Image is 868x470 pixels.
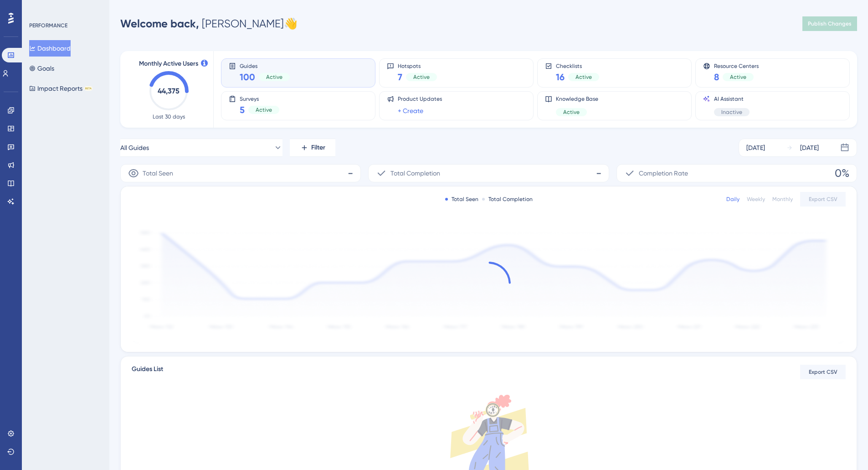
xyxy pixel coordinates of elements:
span: - [348,166,353,181]
text: 44,375 [158,87,180,95]
span: - [596,166,601,181]
span: AI Assistant [714,95,750,103]
div: [PERSON_NAME] 👋 [120,16,298,31]
span: Publish Changes [808,20,852,27]
span: Knowledge Base [556,95,598,103]
span: Resource Centers [714,62,759,69]
span: 0% [835,166,849,181]
div: Monthly [772,196,793,203]
span: Active [730,73,746,81]
span: Hotspots [398,62,437,69]
div: Total Seen [445,196,478,203]
div: PERFORMANCE [29,22,67,29]
span: Active [256,106,272,114]
span: Total Seen [143,168,173,179]
span: 100 [240,71,255,83]
span: Welcome back, [120,17,199,30]
span: Product Updates [398,95,442,103]
span: Filter [311,142,325,153]
button: Filter [290,139,335,157]
span: Monthly Active Users [139,58,198,69]
span: 5 [240,103,245,116]
div: BETA [84,86,92,91]
button: Export CSV [800,192,846,207]
button: Export CSV [800,365,846,379]
span: Export CSV [809,368,837,376]
span: Active [413,73,430,81]
span: Active [575,73,592,81]
span: Completion Rate [639,168,688,179]
button: Publish Changes [802,16,857,31]
div: [DATE] [800,142,819,153]
button: Dashboard [29,40,71,57]
span: 7 [398,71,402,83]
a: + Create [398,105,423,116]
div: Weekly [747,196,765,203]
button: Goals [29,60,54,77]
div: Daily [726,196,740,203]
span: 16 [556,71,565,83]
span: All Guides [120,142,149,153]
button: Impact ReportsBETA [29,80,92,97]
span: Export CSV [809,196,837,203]
span: Guides [240,62,290,69]
span: Active [563,108,580,116]
span: Surveys [240,95,279,102]
button: All Guides [120,139,282,157]
div: [DATE] [746,142,765,153]
span: 8 [714,71,719,83]
span: Checklists [556,62,599,69]
span: Last 30 days [153,113,185,120]
span: Inactive [721,108,742,116]
span: Guides List [132,364,163,380]
span: Active [266,73,282,81]
div: Total Completion [482,196,533,203]
span: Total Completion [390,168,440,179]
